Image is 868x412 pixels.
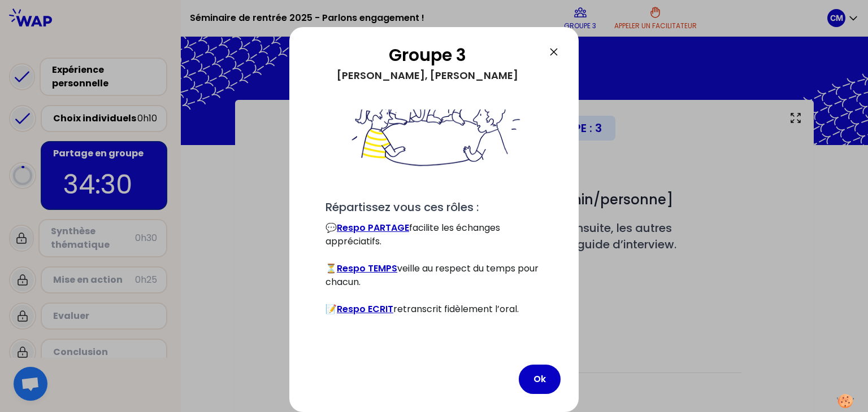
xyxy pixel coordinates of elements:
[307,45,547,65] h2: Groupe 3
[337,221,409,234] a: Respo PARTAGE
[325,262,542,289] p: ⏳ veille au respect du temps pour chacun.
[345,63,523,170] img: filesOfInstructions%2Fbienvenue%20dans%20votre%20groupe%20-%20petit.png
[337,303,393,315] a: Respo ECRIT
[519,365,561,394] button: Ok
[307,65,547,86] div: [PERSON_NAME], [PERSON_NAME]
[325,303,542,316] p: 📝 retranscrit fidèlement l’oral.
[325,221,542,248] p: 💬 facilite les échanges appréciatifs.
[325,199,479,215] span: Répartissez vous ces rôles :
[337,262,397,275] a: Respo TEMPS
